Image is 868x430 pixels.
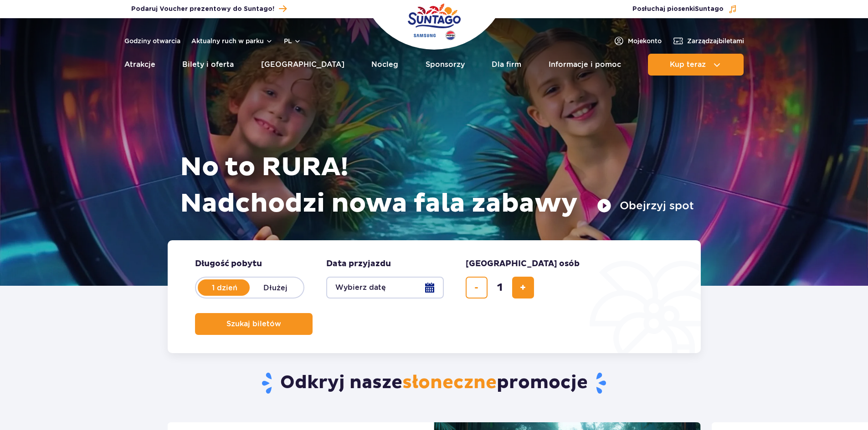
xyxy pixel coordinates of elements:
a: Mojekonto [613,35,662,46]
h1: No to RURA! Nadchodzi nowa fala zabawy [180,149,694,222]
span: Zarządzaj biletami [687,36,744,46]
a: Informacje i pomoc [549,54,621,76]
span: Długość pobytu [195,258,262,269]
button: dodaj bilet [512,277,534,298]
span: [GEOGRAPHIC_DATA] osób [466,258,580,269]
span: Moje konto [628,36,662,46]
span: słoneczne [402,371,497,394]
span: Szukaj biletów [226,320,281,328]
span: Posłuchaj piosenki [632,5,724,14]
a: Nocleg [371,54,398,76]
a: Dla firm [492,54,521,76]
span: Kup teraz [670,61,706,69]
button: pl [284,36,301,46]
button: Obejrzyj spot [597,198,694,213]
a: Podaruj Voucher prezentowy do Suntago! [131,3,287,15]
h2: Odkryj nasze promocje [167,371,701,395]
button: Posłuchaj piosenkiSuntago [632,5,737,14]
button: usuń bilet [466,277,488,298]
span: Data przyjazdu [326,258,391,269]
button: Szukaj biletów [195,313,313,335]
a: Atrakcje [124,54,155,76]
a: Sponsorzy [426,54,465,76]
label: 1 dzień [199,278,251,297]
a: Godziny otwarcia [124,36,180,46]
form: Planowanie wizyty w Park of Poland [168,240,701,353]
button: Kup teraz [648,54,744,76]
a: Zarządzajbiletami [673,35,744,46]
input: liczba biletów [489,277,511,298]
span: Suntago [695,6,724,12]
button: Aktualny ruch w parku [191,37,273,45]
a: [GEOGRAPHIC_DATA] [261,54,344,76]
button: Wybierz datę [326,277,444,298]
label: Dłużej [250,278,302,297]
span: Podaruj Voucher prezentowy do Suntago! [131,5,274,14]
a: Bilety i oferta [182,54,234,76]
